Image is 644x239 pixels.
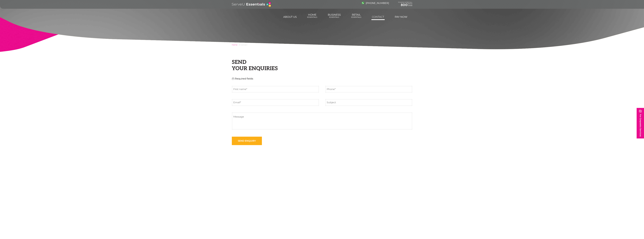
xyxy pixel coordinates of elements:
a: HomeEssentials [307,12,318,20]
a: 800737838 [398,3,412,7]
a: About us [283,14,297,20]
span: Essentials [328,16,341,18]
a: For Corporate Services [637,108,644,138]
a: BusinessEssentials [327,12,341,20]
input: Send enquiry [232,137,262,145]
small: (*) Required fields [232,77,253,81]
a: [PHONE_NUMBER] [362,2,389,5]
span: Essentials [307,16,317,18]
span: Contact [240,44,247,46]
img: image [362,2,364,4]
a: RetailEssentials [351,12,362,20]
input: Phone* [325,86,412,93]
input: First name* [232,86,319,93]
input: Email* [232,99,319,106]
div: TO KNOW MORE CALL SERVEU [398,2,412,7]
a: Contact [371,14,385,20]
img: image [639,110,642,113]
a: Home [232,44,237,46]
img: logo [232,2,271,7]
a: Pay Now [394,14,408,20]
h2: Send Your enquiries [232,59,412,72]
span: Essentials [351,16,361,18]
input: Subject [325,99,412,106]
span: 800 [401,3,408,7]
